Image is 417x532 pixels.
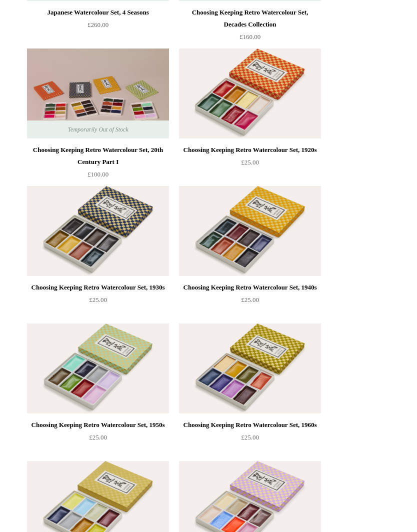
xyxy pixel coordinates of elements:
a: Choosing Keeping Retro Watercolour Set, 1940s £25.00 [179,282,321,323]
div: Japanese Watercolour Set, 4 Seasons [29,7,166,19]
a: Choosing Keeping Retro Watercolour Set, 20th Century Part I £100.00 [27,144,169,185]
a: Choosing Keeping Retro Watercolour Set, 1960s £25.00 [179,419,321,460]
a: Choosing Keeping Retro Watercolour Set, 20th Century Part I Choosing Keeping Retro Watercolour Se... [27,49,169,139]
a: Choosing Keeping Retro Watercolour Set, 1960s Choosing Keeping Retro Watercolour Set, 1960s [179,324,321,414]
span: £100.00 [87,171,108,178]
a: Japanese Watercolour Set, 4 Seasons £260.00 [27,7,169,48]
span: £260.00 [87,21,108,29]
span: £160.00 [239,33,260,41]
div: Choosing Keeping Retro Watercolour Set, 20th Century Part I [29,144,166,168]
span: £25.00 [241,434,259,441]
a: Choosing Keeping Retro Watercolour Set, 1920s £25.00 [179,144,321,185]
img: Choosing Keeping Retro Watercolour Set, 1940s [179,186,321,276]
img: Choosing Keeping Retro Watercolour Set, 1920s [179,49,321,139]
span: £25.00 [89,296,107,304]
img: Choosing Keeping Retro Watercolour Set, 1930s [27,186,169,276]
img: Choosing Keeping Retro Watercolour Set, 1960s [179,324,321,414]
div: Choosing Keeping Retro Watercolour Set, 1920s [181,144,318,156]
img: Choosing Keeping Retro Watercolour Set, 20th Century Part I [27,49,169,139]
a: Choosing Keeping Retro Watercolour Set, 1920s Choosing Keeping Retro Watercolour Set, 1920s [179,49,321,139]
a: Choosing Keeping Retro Watercolour Set, 1930s Choosing Keeping Retro Watercolour Set, 1930s [27,186,169,276]
span: £25.00 [241,159,259,166]
span: £25.00 [241,296,259,304]
a: Choosing Keeping Retro Watercolour Set, 1940s Choosing Keeping Retro Watercolour Set, 1940s [179,186,321,276]
a: Choosing Keeping Retro Watercolour Set, 1950s £25.00 [27,419,169,460]
span: £25.00 [89,434,107,441]
div: Choosing Keeping Retro Watercolour Set, Decades Collection [181,7,318,31]
img: Choosing Keeping Retro Watercolour Set, 1950s [27,324,169,414]
span: Temporarily Out of Stock [57,121,138,139]
a: Choosing Keeping Retro Watercolour Set, 1950s Choosing Keeping Retro Watercolour Set, 1950s [27,324,169,414]
a: Choosing Keeping Retro Watercolour Set, 1930s £25.00 [27,282,169,323]
div: Choosing Keeping Retro Watercolour Set, 1930s [29,282,166,294]
div: Choosing Keeping Retro Watercolour Set, 1940s [181,282,318,294]
a: Choosing Keeping Retro Watercolour Set, Decades Collection £160.00 [179,7,321,48]
div: Choosing Keeping Retro Watercolour Set, 1960s [181,419,318,431]
div: Choosing Keeping Retro Watercolour Set, 1950s [29,419,166,431]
